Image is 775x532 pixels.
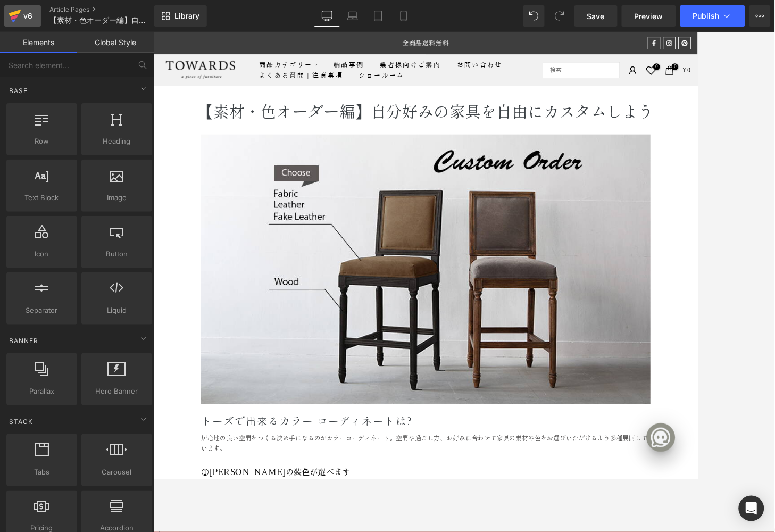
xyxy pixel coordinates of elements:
[11,29,99,61] img: TOWARDS | トーズ
[77,32,154,53] a: Global Style
[56,475,585,497] span: 空間や過ごし方、お好みに合わせて家具の素材や色をお選びいただけるよう多種展開しています。
[85,467,149,478] span: Carousel
[10,467,74,478] span: Tabs
[174,11,199,21] span: Library
[622,5,676,27] a: Preview
[10,248,74,260] span: Icon
[391,5,416,27] a: Mobile
[314,5,340,27] a: Desktop
[8,86,29,96] span: Base
[115,45,234,58] a: よくある質問｜注意事項
[85,136,149,147] span: Heading
[340,5,365,27] a: Laptop
[52,80,592,107] span: 【素材・色オーダー編】自分好みの家具を自由にカスタムしよう
[8,417,34,427] span: Stack
[603,6,618,21] a: Follow on Instagram
[680,5,745,27] button: Publish
[604,39,636,52] a: 0 ¥0
[621,6,636,21] a: Follow on Pinterest
[549,5,570,27] button: Redo
[259,32,349,45] a: 業者様向けご案内
[85,386,149,397] span: Hero Banner
[613,37,621,45] span: 0
[349,32,422,45] a: お問い合わせ
[749,5,771,27] button: More
[585,6,599,21] a: Follow on Facebook
[587,11,605,22] span: Save
[625,42,636,49] span: ¥0
[49,5,172,14] a: Article Pages
[154,5,207,27] a: New Library
[49,16,152,24] span: 【素材・色オーダー編】自分好みの家具を自由にカスタムしよう
[591,37,599,45] span: 0
[635,11,663,22] span: Preview
[523,5,545,27] button: Undo
[739,496,764,521] div: Open Intercom Messenger
[10,192,74,203] span: Text Block
[10,136,74,147] span: Row
[56,517,232,526] span: ①[PERSON_NAME]の装色が選べます
[10,305,74,316] span: Separator
[115,32,204,45] a: 商品カテゴリー
[204,32,259,45] a: 納品事例
[460,36,552,55] input: 検索
[10,386,74,397] span: Parallax
[222,8,421,19] p: 全商品送料無料
[85,192,149,203] span: Image
[4,5,41,27] a: v6
[56,475,588,498] p: 居心地の良い空間をつくる決め手になるのがカラーコーディネート。
[85,305,149,316] span: Liquid
[582,39,595,52] a: 0
[693,12,720,20] span: Publish
[234,45,306,58] a: ショールーム
[365,5,391,27] a: Tablet
[85,248,149,260] span: Button
[21,9,35,23] div: v6
[56,451,306,469] span: トーズで出来るカラー コーディネートは?
[8,336,39,346] span: Banner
